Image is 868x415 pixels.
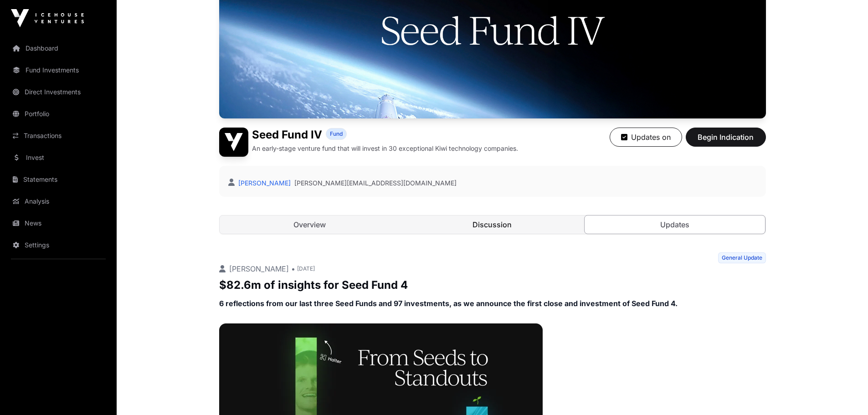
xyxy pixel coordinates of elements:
[330,130,343,138] span: Fund
[219,299,678,308] strong: 6 reflections from our last three Seed Funds and 97 investments, as we announce the first close a...
[584,215,766,234] a: Updates
[7,235,109,255] a: Settings
[718,252,766,263] span: General Update
[7,148,109,168] a: Invest
[686,137,766,146] a: Begin Indication
[7,60,109,80] a: Fund Investments
[402,215,583,234] a: Discussion
[686,128,766,147] button: Begin Indication
[697,132,755,143] span: Begin Indication
[236,179,291,187] a: [PERSON_NAME]
[7,213,109,233] a: News
[220,215,765,234] nav: Tabs
[219,128,248,157] img: Seed Fund IV
[610,128,682,147] button: Updates on
[7,191,109,211] a: Analysis
[7,126,109,146] a: Transactions
[7,38,109,58] a: Dashboard
[294,179,457,188] a: [PERSON_NAME][EMAIL_ADDRESS][DOMAIN_NAME]
[7,104,109,124] a: Portfolio
[7,169,109,190] a: Statements
[219,278,766,292] p: $82.6m of insights for Seed Fund 4
[11,9,84,27] img: Icehouse Ventures Logo
[7,82,109,102] a: Direct Investments
[822,371,868,415] iframe: Chat Widget
[252,128,322,142] h1: Seed Fund IV
[220,215,401,234] a: Overview
[219,263,295,274] p: [PERSON_NAME] •
[297,265,315,272] span: [DATE]
[252,144,518,153] p: An early-stage venture fund that will invest in 30 exceptional Kiwi technology companies.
